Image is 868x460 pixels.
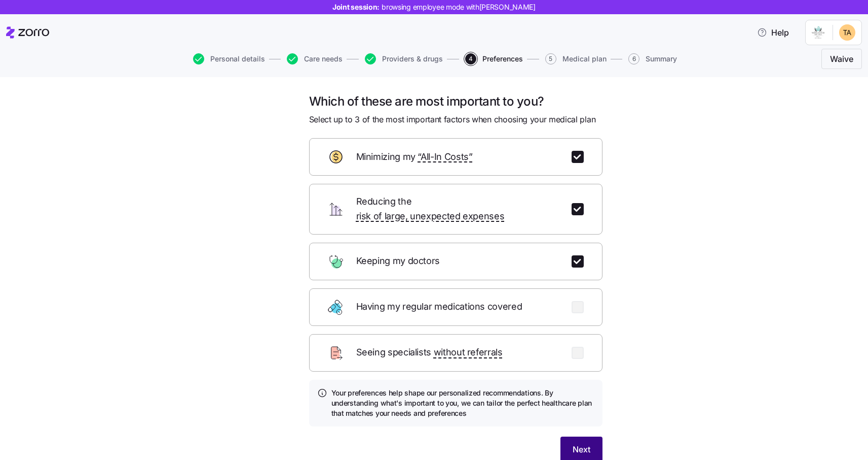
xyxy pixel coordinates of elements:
button: 5Medical plan [545,53,607,64]
span: 6 [628,53,639,64]
span: Medical plan [562,55,607,62]
span: Next [573,443,590,455]
h4: Your preferences help shape our personalized recommendations. By understanding what's important t... [331,388,594,419]
span: Minimizing my [356,150,473,165]
span: browsing employee mode with [PERSON_NAME] [382,2,536,12]
span: Having my regular medications covered [356,300,524,314]
a: Providers & drugs [363,53,443,64]
button: Providers & drugs [365,53,443,64]
button: Care needs [287,53,343,64]
span: Waive [830,53,853,65]
span: 4 [465,53,476,64]
button: Waive [821,49,862,69]
span: 5 [545,53,556,64]
span: Preferences [482,55,523,62]
span: risk of large, unexpected expenses [356,209,505,224]
img: ca37be1455eb44ea391a3c82e4f3f081 [839,24,855,41]
span: Reducing the [356,194,559,224]
span: Care needs [304,55,343,62]
span: Providers & drugs [382,55,443,62]
a: Personal details [191,53,265,64]
img: Employer logo [812,26,824,39]
span: Seeing specialists [356,345,503,360]
button: Personal details [193,53,265,64]
a: Care needs [285,53,343,64]
span: Personal details [210,55,265,62]
span: without referrals [434,345,503,360]
a: 4Preferences [463,53,523,64]
h1: Which of these are most important to you? [309,93,602,109]
button: 4Preferences [465,53,523,64]
span: Joint session: [332,2,536,12]
span: Keeping my doctors [356,254,442,269]
button: 6Summary [628,53,677,64]
span: Summary [646,55,677,62]
span: Select up to 3 of the most important factors when choosing your medical plan [309,113,596,126]
span: Help [757,26,789,39]
span: “All-In Costs” [418,150,472,165]
button: Help [749,22,797,43]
